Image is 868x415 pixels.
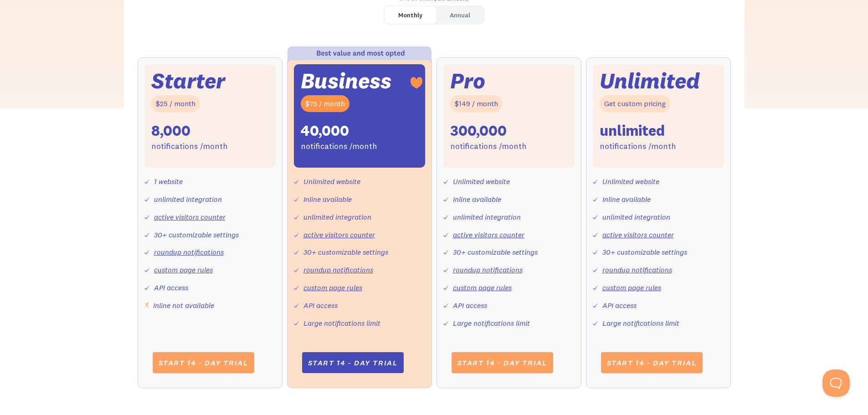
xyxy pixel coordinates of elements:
div: Large notifications limit [602,317,679,330]
div: $75 / month [301,95,349,112]
a: custom page rules [453,283,512,292]
div: Starter [151,71,225,91]
div: Get custom pricing [600,95,670,112]
div: Pro [450,71,485,91]
div: 8,000 [151,121,190,140]
div: Inline available [453,193,501,206]
div: notifications /month [600,140,676,153]
a: active visitors counter [602,230,674,239]
div: 30+ customizable settings [303,246,388,259]
a: custom page rules [154,265,213,274]
div: Monthly [398,9,422,22]
div: Inline not available [153,299,214,312]
div: Unlimited [600,71,700,91]
div: notifications /month [301,140,377,153]
div: Unlimited website [602,175,659,188]
a: roundup notifications [602,265,672,274]
a: roundup notifications [303,265,373,274]
div: unlimited [600,121,665,140]
div: Unlimited website [453,175,510,188]
a: roundup notifications [154,247,224,256]
a: Start 14 - day trial [153,352,254,373]
div: unlimited integration [303,210,371,224]
iframe: Toggle Customer Support [822,369,850,397]
div: Unlimited website [303,175,360,188]
div: Business [301,71,391,91]
div: notifications /month [450,140,527,153]
div: API access [154,281,188,294]
a: roundup notifications [453,265,523,274]
div: Annual [450,9,470,22]
div: API access [602,299,637,312]
a: Start 14 - day trial [601,352,703,373]
div: Large notifications limit [303,317,380,330]
div: $25 / month [151,95,200,112]
div: API access [303,299,338,312]
div: notifications /month [151,140,228,153]
div: Inline available [303,193,352,206]
div: 30+ customizable settings [453,246,538,259]
a: custom page rules [602,283,661,292]
div: unlimited integration [154,193,222,206]
a: Start 14 - day trial [452,352,553,373]
div: 1 website [154,175,183,188]
div: 30+ customizable settings [154,228,239,241]
div: Large notifications limit [453,317,530,330]
a: custom page rules [303,283,362,292]
div: unlimited integration [602,210,670,224]
a: active visitors counter [453,230,524,239]
div: 30+ customizable settings [602,246,687,259]
div: Inline available [602,193,651,206]
div: API access [453,299,487,312]
a: Start 14 - day trial [302,352,404,373]
div: unlimited integration [453,210,521,224]
div: 300,000 [450,121,507,140]
div: 40,000 [301,121,349,140]
a: active visitors counter [154,212,226,221]
div: $149 / month [450,95,503,112]
a: active visitors counter [303,230,375,239]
